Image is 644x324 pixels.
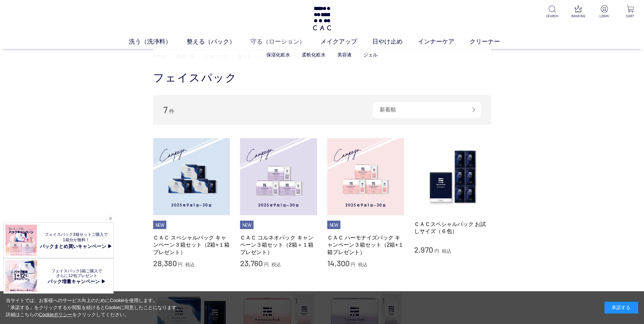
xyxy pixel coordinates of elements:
a: ＣＡＣ コルネオパック キャンペーン３箱セット（2箱＋１箱プレゼント） [240,234,317,256]
h1: フェイスパック [153,71,491,85]
span: 税込 [271,262,281,267]
a: 保湿化粧水 [266,52,290,57]
span: 14,300 [327,258,350,268]
span: 7 [163,104,168,115]
span: 28,380 [153,258,177,268]
li: NEW [153,221,167,229]
span: 税込 [185,262,195,267]
a: インナーケア [418,37,470,46]
img: ＣＡＣ スペシャルパック キャンペーン３箱セット（2箱+１箱プレゼント） [153,138,230,215]
a: ＣＡＣ スペシャルパック キャンペーン３箱セット（2箱+１箱プレゼント） [153,234,230,256]
a: Cookieポリシー [39,312,73,317]
a: ＣＡＣ ハーモナイズパック キャンペーン３箱セット（2箱+１箱プレゼント） [327,234,404,256]
span: 税込 [442,248,451,254]
span: 円 [264,262,269,267]
a: CART [622,5,639,19]
p: SEARCH [544,14,560,19]
div: 当サイトでは、お客様へのサービス向上のためにCookieを使用します。 「承諾する」をクリックするか閲覧を続けるとCookieに同意したことになります。 詳細はこちらの をクリックしてください。 [6,297,182,318]
p: RANKING [570,14,587,19]
a: メイクアップ [320,37,372,46]
a: 美容液 [337,52,352,57]
a: 整える（パック） [187,37,251,46]
a: ＣＡＣスペシャルパック お試しサイズ（６包） [414,221,491,235]
span: 23,760 [240,258,263,268]
img: ＣＡＣ ハーモナイズパック キャンペーン３箱セット（2箱+１箱プレゼント） [327,138,404,215]
div: 承諾する [604,302,638,314]
a: 洗う（洗浄料） [129,37,187,46]
li: NEW [240,221,254,229]
div: 新着順 [373,102,481,118]
img: logo [312,7,332,30]
span: 税込 [358,262,367,267]
p: CART [622,14,639,19]
span: 円 [434,248,439,254]
a: SEARCH [544,5,560,19]
li: NEW [327,221,341,229]
a: ジェル [363,52,378,57]
p: LOGIN [596,14,613,19]
a: 守る（ローション） [251,37,320,46]
img: ＣＡＣスペシャルパック お試しサイズ（６包） [414,138,491,215]
a: クリーナー [470,37,515,46]
a: 日やけ止め [372,37,418,46]
span: 円 [351,262,355,267]
a: LOGIN [596,5,613,19]
span: 円 [178,262,183,267]
img: ＣＡＣ コルネオパック キャンペーン３箱セット（2箱＋１箱プレゼント） [240,138,317,215]
span: 件 [169,108,174,114]
a: 柔軟化粧水 [302,52,326,57]
a: RANKING [570,5,587,19]
span: 2,970 [414,245,433,254]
